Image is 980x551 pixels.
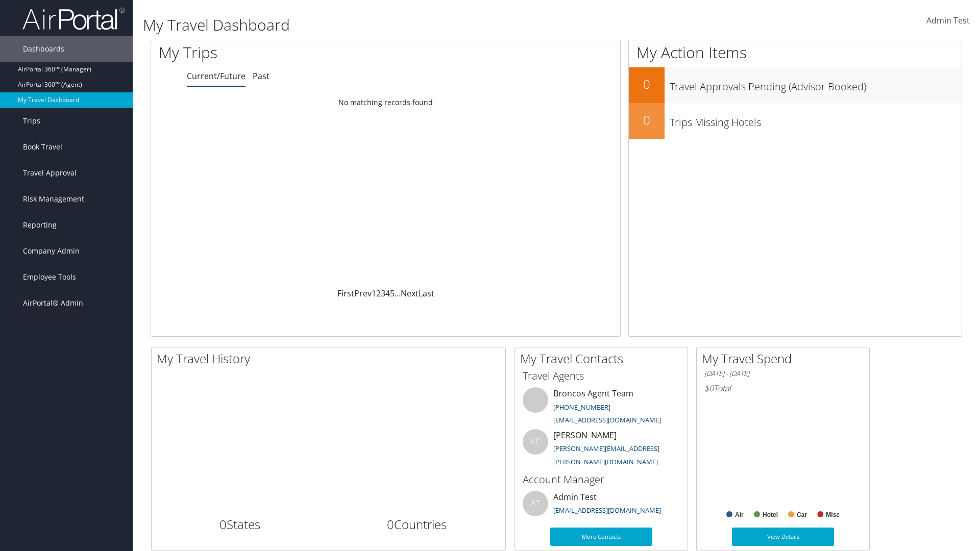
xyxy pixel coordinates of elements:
text: Misc [826,511,840,518]
h1: My Trips [159,42,417,63]
li: Broncos Agent Team [518,387,685,429]
a: [EMAIL_ADDRESS][DOMAIN_NAME] [553,506,661,515]
span: 0 [219,516,227,533]
img: airportal-logo.png [22,7,125,31]
div: KC [523,429,548,455]
a: [PERSON_NAME][EMAIL_ADDRESS][PERSON_NAME][DOMAIN_NAME] [553,444,659,466]
span: Reporting [23,212,57,238]
span: 0 [387,516,394,533]
a: View Details [732,528,834,546]
li: [PERSON_NAME] [518,429,685,471]
a: [PHONE_NUMBER] [553,403,610,412]
h2: Countries [336,516,498,533]
a: Past [253,70,269,82]
a: 5 [390,288,395,299]
text: Car [797,511,807,518]
h2: 0 [629,111,665,129]
a: First [337,288,354,299]
a: More Contacts [550,528,652,546]
span: Company Admin [23,238,80,264]
a: 0Travel Approvals Pending (Advisor Booked) [629,67,962,103]
a: [EMAIL_ADDRESS][DOMAIN_NAME] [553,415,661,424]
h2: My Travel Contacts [520,350,688,367]
span: $0 [704,383,714,394]
h3: Travel Approvals Pending (Advisor Booked) [670,74,962,94]
span: Travel Approval [23,160,77,186]
a: 2 [376,288,381,299]
a: 0Trips Missing Hotels [629,103,962,139]
a: Admin Test [926,5,970,37]
h2: 0 [629,76,665,93]
div: AT [523,491,548,516]
h6: Total [704,383,862,394]
td: No matching records found [151,93,620,112]
text: Air [735,511,744,518]
span: … [395,288,401,299]
span: Employee Tools [23,264,76,290]
h2: My Travel Spend [702,350,869,367]
h2: States [159,516,321,533]
a: 3 [381,288,385,299]
a: Current/Future [187,70,246,82]
a: 1 [372,288,376,299]
h2: My Travel History [157,350,505,367]
span: Risk Management [23,186,84,212]
span: Admin Test [926,15,970,26]
a: Prev [354,288,372,299]
h6: [DATE] - [DATE] [704,369,862,379]
h3: Account Manager [523,472,680,487]
h3: Travel Agents [523,369,680,383]
h1: My Travel Dashboard [143,14,694,36]
span: Dashboards [23,36,64,62]
h1: My Action Items [629,42,962,63]
a: Last [419,288,434,299]
text: Hotel [763,511,778,518]
a: 4 [385,288,390,299]
span: AirPortal® Admin [23,290,83,316]
li: Admin Test [518,491,685,524]
h3: Trips Missing Hotels [670,110,962,130]
span: Trips [23,108,40,134]
a: Next [401,288,419,299]
span: Book Travel [23,134,62,160]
